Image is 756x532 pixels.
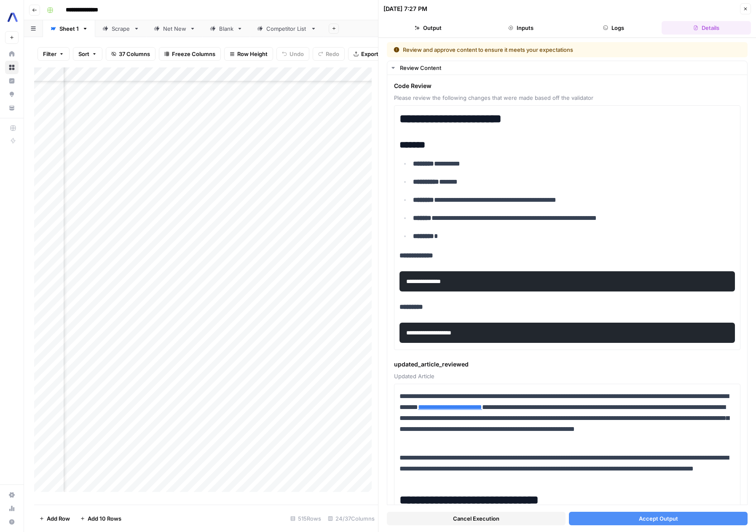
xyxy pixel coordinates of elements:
button: Redo [313,47,345,61]
button: Add Row [34,512,75,525]
button: Details [662,21,751,35]
span: Export CSV [361,50,391,58]
span: 37 Columns [119,50,150,58]
a: Opportunities [5,88,19,101]
button: Review Content [387,61,747,75]
a: Scrape [95,20,147,37]
div: Review and approve content to ensure it meets your expectations [394,45,657,54]
button: Output [383,21,473,35]
a: Net New [147,20,203,37]
span: Please review the following changes that were made based off the validator [394,94,740,102]
div: Sheet 1 [59,24,79,33]
a: Settings [5,488,19,502]
button: Help + Support [5,515,19,529]
button: Logs [569,21,658,35]
div: Scrape [112,24,130,33]
span: Sort [78,50,89,58]
img: AssemblyAI Logo [5,10,20,25]
button: Undo [276,47,309,61]
span: Code Review [394,82,740,90]
span: Freeze Columns [172,50,215,58]
a: Blank [203,20,250,37]
div: Competitor List [266,24,307,33]
span: Row Height [237,50,268,58]
span: updated_article_reviewed [394,360,740,369]
span: Accept Output [639,514,678,523]
a: Home [5,47,19,61]
span: Filter [43,50,56,58]
div: [DATE] 7:27 PM [383,5,427,13]
button: 37 Columns [106,47,155,61]
button: Add 10 Rows [75,512,126,525]
a: Insights [5,74,19,88]
a: Competitor List [250,20,324,37]
a: Sheet 1 [43,20,95,37]
a: Browse [5,61,19,74]
button: Sort [73,47,102,61]
span: Add 10 Rows [88,514,121,523]
button: Row Height [224,47,273,61]
div: 515 Rows [287,512,324,525]
div: Net New [163,24,186,33]
button: Inputs [476,21,566,35]
button: Workspace: AssemblyAI [5,7,19,28]
div: Blank [219,24,233,33]
a: Usage [5,502,19,515]
div: 24/37 Columns [324,512,378,525]
span: Add Row [47,514,70,523]
button: Accept Output [569,512,748,525]
button: Filter [38,47,70,61]
button: Cancel Execution [387,512,566,525]
span: Updated Article [394,372,740,380]
span: Cancel Execution [453,514,499,523]
div: Review Content [400,64,742,72]
span: Undo [290,50,304,58]
span: Redo [326,50,339,58]
a: Your Data [5,101,19,115]
button: Export CSV [348,47,397,61]
button: Freeze Columns [159,47,221,61]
